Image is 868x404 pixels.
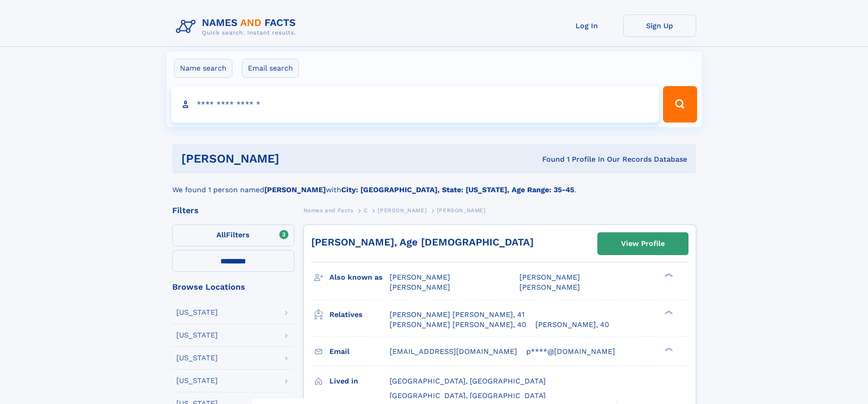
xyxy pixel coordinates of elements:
[390,377,546,385] span: [GEOGRAPHIC_DATA], [GEOGRAPHIC_DATA]
[172,283,294,291] div: Browse Locations
[329,307,390,322] h3: Relatives
[550,15,623,37] a: Log In
[519,283,580,291] span: [PERSON_NAME]
[598,233,688,255] a: View Profile
[176,332,218,339] div: [US_STATE]
[242,59,299,78] label: Email search
[663,272,673,278] div: ❯
[341,185,574,194] b: City: [GEOGRAPHIC_DATA], State: [US_STATE], Age Range: 35-45
[623,15,696,37] a: Sign Up
[437,207,486,214] span: [PERSON_NAME]
[519,273,580,281] span: [PERSON_NAME]
[663,346,673,352] div: ❯
[378,207,426,214] span: [PERSON_NAME]
[176,354,218,362] div: [US_STATE]
[390,283,450,291] span: [PERSON_NAME]
[663,309,673,315] div: ❯
[172,15,303,39] img: Logo Names and Facts
[172,225,294,246] label: Filters
[621,233,665,254] div: View Profile
[390,347,517,356] span: [EMAIL_ADDRESS][DOMAIN_NAME]
[390,273,450,281] span: [PERSON_NAME]
[216,230,226,239] span: All
[176,377,218,384] div: [US_STATE]
[174,59,232,78] label: Name search
[329,344,390,359] h3: Email
[311,236,534,248] a: [PERSON_NAME], Age [DEMOGRAPHIC_DATA]
[172,206,294,215] div: Filters
[390,391,546,400] span: [GEOGRAPHIC_DATA], [GEOGRAPHIC_DATA]
[329,270,390,285] h3: Also known as
[171,86,659,123] input: search input
[390,310,524,320] a: [PERSON_NAME] [PERSON_NAME], 41
[411,154,687,164] div: Found 1 Profile In Our Records Database
[264,185,326,194] b: [PERSON_NAME]
[378,205,426,216] a: [PERSON_NAME]
[390,320,526,330] a: [PERSON_NAME] [PERSON_NAME], 40
[176,309,218,316] div: [US_STATE]
[364,205,368,216] a: C
[303,205,354,216] a: Names and Facts
[329,373,390,389] h3: Lived in
[663,86,697,123] button: Search Button
[364,207,368,214] span: C
[535,320,609,330] a: [PERSON_NAME], 40
[181,153,411,164] h1: [PERSON_NAME]
[172,174,696,195] div: We found 1 person named with .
